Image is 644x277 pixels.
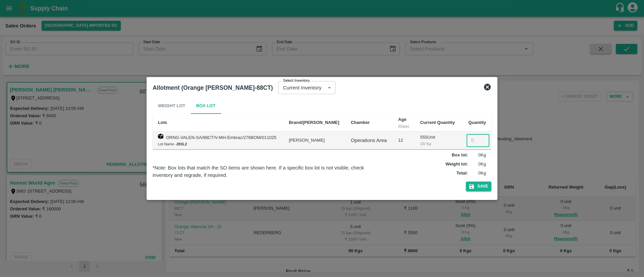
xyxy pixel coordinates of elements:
td: 12 [393,132,415,149]
button: Save [466,182,491,191]
div: 15 / Kg [420,141,455,147]
p: 0 Kg [469,161,486,167]
b: 283L2 [176,142,187,146]
label: Total : [457,170,468,177]
div: *Note: Box lots that match the SO items are shown here. If a specific box lot is not visible, che... [153,164,378,179]
label: Select Inventory [283,78,310,83]
div: Operations Area [351,137,387,144]
b: Age [398,117,407,122]
input: 0 [467,134,489,147]
b: Current Quantity [420,120,455,125]
img: box [158,134,163,139]
b: Brand/[PERSON_NAME] [289,120,339,125]
label: Box lot : [452,152,468,158]
b: Lots [158,120,167,125]
td: 555 Unit [415,132,461,149]
p: Current Inventory [283,84,322,91]
b: Allotment (Orange [PERSON_NAME]-88CT) [153,84,273,91]
p: 0 Kg [469,170,486,177]
b: Chamber [351,120,370,125]
td: [PERSON_NAME] [283,132,345,149]
td: ORNG-VALEN-SA/88CT/V-MH-Embrac/276BOM/011025 [153,132,283,149]
b: Quantity [468,120,486,125]
div: (Days) [398,123,410,129]
label: Weight lot : [445,161,468,167]
button: Box Lot [191,98,221,114]
div: Lot Name - [158,141,278,147]
p: 0 Kg [469,152,486,158]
